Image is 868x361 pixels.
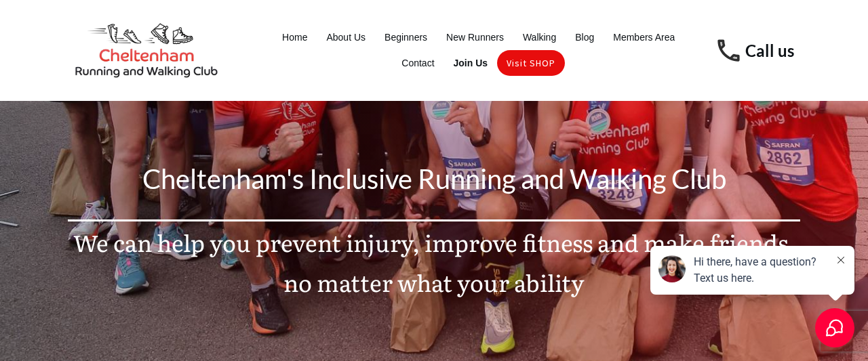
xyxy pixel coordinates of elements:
[745,41,794,60] a: Call us
[507,54,555,72] a: Visit SHOP
[613,28,675,47] a: Members Area
[454,54,488,72] a: Join Us
[68,222,800,319] p: We can help you prevent injury, improve fitness and make friends, no matter what your ability
[68,155,800,219] p: Cheltenham's Inclusive Running and Walking Club
[68,19,225,82] img: Cheltenham Running and Walking Club Logo
[282,28,307,47] a: Home
[326,28,366,47] a: About Us
[523,28,556,47] a: Walking
[575,28,594,47] a: Blog
[446,28,504,47] a: New Runners
[401,54,434,72] a: Contact
[384,28,427,47] a: Beginners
